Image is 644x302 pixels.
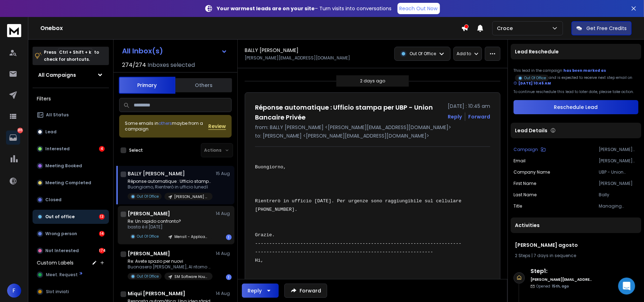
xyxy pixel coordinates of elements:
h1: BALLY [PERSON_NAME] [245,47,298,54]
p: 14 Aug [216,291,232,296]
button: Meet. Request [33,268,109,282]
p: [PERSON_NAME] agosto [599,147,638,152]
label: Select [129,147,143,153]
p: from: BALLY [PERSON_NAME] <[PERSON_NAME][EMAIL_ADDRESS][DOMAIN_NAME]> [255,124,490,131]
h1: BALLY [PERSON_NAME] [128,170,185,177]
p: Croce [497,25,516,32]
p: Re: Avete spazio per nuovi [128,259,213,264]
p: Out Of Office [137,234,159,239]
p: Opened [536,284,569,289]
p: Closed [45,197,62,203]
h1: [PERSON_NAME] [128,210,170,217]
h6: Step 1 : [530,267,592,275]
p: Last Name [514,192,536,198]
h1: [PERSON_NAME] agosto [515,242,637,249]
div: Open Intercom Messenger [618,278,635,295]
p: Wrong person [45,231,77,237]
p: Meeting Booked [45,163,82,169]
div: This lead in the campaign and is expected to receive next step email on [514,68,638,86]
p: [PERSON_NAME] agosto [174,194,208,199]
button: All Inbox(s) [116,44,233,58]
p: Réponse automatique : Ufficio stampa per [128,179,213,184]
p: [PERSON_NAME][EMAIL_ADDRESS][DOMAIN_NAME] [245,55,350,61]
h3: Filters [33,94,109,104]
p: Out Of Office [137,274,159,279]
h1: Miqui [PERSON_NAME] [128,290,185,297]
div: 14 [99,231,105,237]
h6: [PERSON_NAME][EMAIL_ADDRESS][DOMAIN_NAME] [530,277,592,282]
p: To continue reschedule this lead to later date, please take action. [514,89,638,94]
p: Mensit - Application Maintenance [174,234,208,239]
p: First Name [514,181,536,186]
p: Not Interested [45,248,79,254]
p: Bally [599,192,638,198]
p: Add to [457,51,471,57]
button: Wrong person14 [33,227,109,241]
h1: All Campaigns [38,71,76,79]
button: All Campaigns [33,68,109,82]
p: Buongiorno, Rientrerò in ufficio lunedì [128,184,213,190]
button: Others [175,77,232,93]
span: others [158,120,172,126]
button: Meeting Booked [33,159,109,173]
span: 7 days in sequence [534,252,576,259]
button: Get Free Credits [572,21,632,35]
p: Lead Details [515,127,547,134]
button: Out of office13 [33,210,109,224]
span: Meet. Request [46,272,78,278]
button: Review [208,123,226,130]
span: has been marked as [563,68,606,73]
p: basta è il [DATE] [128,224,213,230]
p: 15 Aug [216,171,232,176]
button: F [7,284,21,298]
p: Out Of Office [137,194,159,199]
div: Activities [511,217,641,233]
h1: All Inbox(s) [122,47,163,54]
p: Company Name [514,169,550,175]
p: to: [PERSON_NAME] <[PERSON_NAME][EMAIL_ADDRESS][DOMAIN_NAME]> [255,132,490,139]
div: 174 [99,248,105,254]
h1: [PERSON_NAME] [128,250,170,257]
p: Out Of Office [524,75,546,81]
div: 13 [99,214,105,220]
img: logo [7,24,21,37]
p: Press to check for shortcuts. [44,49,99,63]
span: Rientrerò in ufficio [DATE]. Per urgenze sono raggiungibile sul cellulare [PHONE_NUMBER]. [255,198,464,212]
p: Lead Reschedule [515,48,559,55]
p: Meeting Completed [45,180,91,186]
button: Reply [242,284,279,298]
div: | [515,253,637,259]
div: Reply [248,287,262,294]
p: Out Of Office [410,51,436,57]
p: – Turn visits into conversations [217,5,392,12]
div: Some emails in maybe from a campaign [125,121,208,132]
button: Lead [33,125,109,139]
button: Reschedule Lead [514,100,638,114]
h3: Inboxes selected [147,61,195,69]
p: Lead [45,129,57,135]
div: 4 [99,146,105,152]
button: Forward [284,284,327,298]
a: Reach Out Now [398,3,440,14]
p: SM Software House & IT [174,274,208,279]
p: 14 Aug [216,211,232,216]
button: Meeting Completed [33,176,109,190]
p: Out of office [45,214,75,220]
p: 205 [17,128,23,133]
button: Slot inviati [33,285,109,299]
button: Interested4 [33,142,109,156]
div: 1 [226,234,232,240]
a: 205 [6,130,20,145]
p: All Status [46,112,69,118]
div: 1 [226,274,232,280]
span: 2 Steps [515,252,530,259]
h1: Réponse automatique : Ufficio stampa per UBP - Union Bancaire Privée [255,103,443,122]
p: Buonasera [PERSON_NAME], Al ritorno dalle [128,264,213,270]
div: Forward [468,113,490,120]
p: [PERSON_NAME][EMAIL_ADDRESS][DOMAIN_NAME] [599,158,638,164]
button: Primary [119,77,175,94]
span: Slot inviati [46,289,69,295]
span: Buongiorno, [255,164,286,170]
p: 2 days ago [360,78,385,84]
